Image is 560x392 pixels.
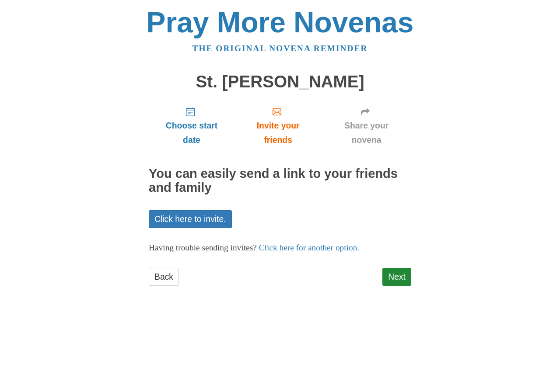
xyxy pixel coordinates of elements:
[234,100,322,152] a: Invite your friends
[149,100,234,152] a: Choose start date
[259,243,360,252] a: Click here for another option.
[157,118,226,147] span: Choose start date
[149,268,179,286] a: Back
[149,73,411,91] h1: St. [PERSON_NAME]
[243,118,313,147] span: Invite your friends
[322,100,411,152] a: Share your novena
[147,6,414,38] a: Pray More Novenas
[149,167,411,195] h2: You can easily send a link to your friends and family
[330,118,402,147] span: Share your novena
[149,210,232,228] a: Click here to invite.
[149,243,257,252] span: Having trouble sending invites?
[382,268,411,286] a: Next
[192,44,368,53] a: The original novena reminder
